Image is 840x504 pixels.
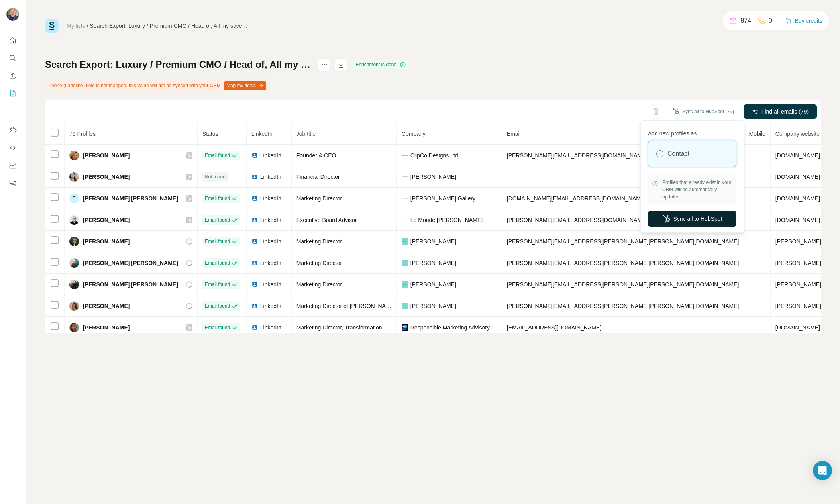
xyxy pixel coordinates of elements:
[402,303,408,309] img: company-logo
[410,324,490,331] span: Responsible Marketing Advisory
[260,151,281,159] span: LinkedIn
[83,151,130,159] span: [PERSON_NAME]
[69,151,79,160] img: Avatar
[296,195,342,202] span: Marketing Director
[260,216,281,224] span: LinkedIn
[260,259,281,267] span: LinkedIn
[69,194,79,203] div: E
[90,22,249,30] div: Search Export: Luxury / Premium CMO / Head of, All my saved accounts - [DATE] 11:30
[402,324,408,331] img: company-logo
[251,281,258,288] img: LinkedIn logo
[769,16,772,25] p: 0
[296,238,342,245] span: Marketing Director
[6,51,19,65] button: Search
[205,238,230,245] span: Email found
[775,174,820,180] span: [DOMAIN_NAME]
[83,173,130,181] span: [PERSON_NAME]
[785,15,822,26] button: Buy credits
[202,131,218,137] span: Status
[205,195,230,202] span: Email found
[69,280,79,289] img: Avatar
[410,151,458,159] span: ClipCo Designs Ltd
[507,303,739,309] span: [PERSON_NAME][EMAIL_ADDRESS][PERSON_NAME][PERSON_NAME][DOMAIN_NAME]
[251,217,258,223] img: LinkedIn logo
[83,216,130,224] span: [PERSON_NAME]
[667,106,740,118] button: Sync all to HubSpot (79)
[251,324,258,331] img: LinkedIn logo
[205,324,230,331] span: Email found
[45,19,59,33] img: Surfe Logo
[6,33,19,48] button: Quick start
[83,324,130,331] span: [PERSON_NAME]
[69,215,79,225] img: Avatar
[410,280,456,288] span: [PERSON_NAME]
[761,108,809,116] span: Find all emails (79)
[83,302,130,310] span: [PERSON_NAME]
[507,324,601,331] span: [EMAIL_ADDRESS][DOMAIN_NAME]
[251,131,273,137] span: LinkedIn
[6,158,19,173] button: Dashboard
[775,195,820,202] span: [DOMAIN_NAME]
[6,176,19,190] button: Feedback
[410,216,483,224] span: Le Monde [PERSON_NAME]
[6,141,19,155] button: Use Surfe API
[69,323,79,332] img: Avatar
[251,303,258,309] img: LinkedIn logo
[296,152,336,159] span: Founder & CEO
[260,324,281,331] span: LinkedIn
[205,281,230,288] span: Email found
[83,280,178,288] span: [PERSON_NAME] [PERSON_NAME]
[402,238,408,245] img: company-logo
[83,237,130,245] span: [PERSON_NAME]
[67,23,85,29] a: My lists
[410,237,456,245] span: [PERSON_NAME]
[83,259,178,267] span: [PERSON_NAME] [PERSON_NAME]
[205,173,226,180] span: Not found
[87,22,88,30] li: /
[205,152,230,159] span: Email found
[507,281,739,288] span: [PERSON_NAME][EMAIL_ADDRESS][PERSON_NAME][PERSON_NAME][DOMAIN_NAME]
[296,324,422,331] span: Marketing Director, Transformation & Sustainability
[260,173,281,181] span: LinkedIn
[667,149,689,159] label: Contact
[744,104,817,119] button: Find all emails (79)
[353,60,408,69] div: Enrichment is done
[318,58,331,71] button: actions
[296,131,316,137] span: Job title
[775,131,820,137] span: Company website
[251,174,258,180] img: LinkedIn logo
[410,259,456,267] span: [PERSON_NAME]
[402,260,408,266] img: company-logo
[402,131,426,137] span: Company
[296,281,342,288] span: Marketing Director
[205,259,230,267] span: Email found
[251,238,258,245] img: LinkedIn logo
[6,86,19,100] button: My lists
[69,237,79,246] img: Avatar
[296,303,410,309] span: Marketing Director of [PERSON_NAME] & Co
[648,211,736,227] button: Sync all to HubSpot
[296,217,357,223] span: Executive Board Advisor
[740,16,751,25] p: 874
[402,281,408,288] img: company-logo
[507,195,646,202] span: [DOMAIN_NAME][EMAIL_ADDRESS][DOMAIN_NAME]
[402,217,408,223] img: company-logo
[260,194,281,202] span: LinkedIn
[69,172,79,182] img: Avatar
[410,302,456,310] span: [PERSON_NAME]
[402,152,408,159] img: company-logo
[251,195,258,202] img: LinkedIn logo
[648,126,736,137] p: Add new profiles as
[507,131,521,137] span: Email
[507,260,739,266] span: [PERSON_NAME][EMAIL_ADDRESS][PERSON_NAME][PERSON_NAME][DOMAIN_NAME]
[205,216,230,224] span: Email found
[260,280,281,288] span: LinkedIn
[410,194,475,202] span: [PERSON_NAME] Gallery
[507,217,647,223] span: [PERSON_NAME][EMAIL_ADDRESS][DOMAIN_NAME]
[775,152,820,159] span: [DOMAIN_NAME]
[251,152,258,159] img: LinkedIn logo
[775,217,820,223] span: [DOMAIN_NAME]
[224,81,266,90] button: Map my fields
[402,195,408,202] img: company-logo
[251,260,258,266] img: LinkedIn logo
